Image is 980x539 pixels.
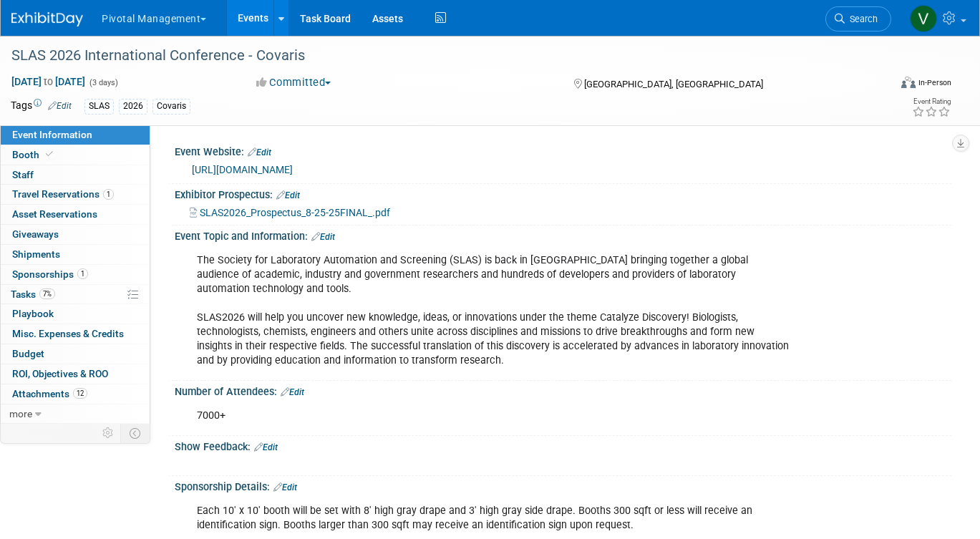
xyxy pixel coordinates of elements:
[1,145,150,165] a: Booth
[901,77,916,88] img: Format-Inperson.png
[12,188,114,200] span: Travel Reservations
[1,285,150,304] a: Tasks7%
[42,76,55,87] span: to
[12,268,88,280] span: Sponsorships
[12,149,56,160] span: Booth
[190,207,390,218] a: SLAS2026_Prospectus_8-25-25FINAL_.pdf
[918,77,951,88] div: In-Person
[1,344,150,364] a: Budget
[88,78,118,87] span: (3 days)
[12,169,34,180] span: Staff
[192,164,293,175] a: [URL][DOMAIN_NAME]
[251,75,336,90] button: Committed
[175,225,951,244] div: Event Topic and Information:
[11,75,86,88] span: [DATE] [DATE]
[1,265,150,284] a: Sponsorships1
[1,304,150,324] a: Playbook
[103,189,114,200] span: 1
[584,79,763,89] span: [GEOGRAPHIC_DATA], [GEOGRAPHIC_DATA]
[1,324,150,344] a: Misc. Expenses & Credits
[77,268,88,279] span: 1
[6,43,871,69] div: SLAS 2026 International Conference - Covaris
[11,98,72,115] td: Tags
[1,185,150,204] a: Travel Reservations1
[96,424,121,442] td: Personalize Event Tab Strip
[1,364,150,384] a: ROI, Objectives & ROO
[1,165,150,185] a: Staff
[12,348,44,359] span: Budget
[175,436,951,455] div: Show Feedback:
[48,101,72,111] a: Edit
[311,232,335,242] a: Edit
[175,381,951,399] div: Number of Attendees:
[84,99,114,114] div: SLAS
[187,402,800,430] div: 7000+
[1,125,150,145] a: Event Information
[11,12,83,26] img: ExhibitDay
[46,150,53,158] i: Booth reservation complete
[910,5,937,32] img: Valerie Weld
[121,424,150,442] td: Toggle Event Tabs
[39,288,55,299] span: 7%
[175,141,951,160] div: Event Website:
[152,99,190,114] div: Covaris
[9,408,32,419] span: more
[12,368,108,379] span: ROI, Objectives & ROO
[248,147,271,157] a: Edit
[276,190,300,200] a: Edit
[912,98,951,105] div: Event Rating
[825,6,891,31] a: Search
[12,228,59,240] span: Giveaways
[12,129,92,140] span: Event Information
[12,388,87,399] span: Attachments
[12,308,54,319] span: Playbook
[1,384,150,404] a: Attachments12
[845,14,878,24] span: Search
[254,442,278,452] a: Edit
[12,208,97,220] span: Asset Reservations
[1,245,150,264] a: Shipments
[200,207,390,218] span: SLAS2026_Prospectus_8-25-25FINAL_.pdf
[273,482,297,492] a: Edit
[73,388,87,399] span: 12
[812,74,951,96] div: Event Format
[175,184,951,203] div: Exhibitor Prospectus:
[11,288,55,300] span: Tasks
[175,476,951,495] div: Sponsorship Details:
[12,248,60,260] span: Shipments
[281,387,304,397] a: Edit
[1,404,150,424] a: more
[12,328,124,339] span: Misc. Expenses & Credits
[187,246,800,376] div: The Society for Laboratory Automation and Screening (SLAS) is back in [GEOGRAPHIC_DATA] bringing ...
[1,205,150,224] a: Asset Reservations
[1,225,150,244] a: Giveaways
[119,99,147,114] div: 2026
